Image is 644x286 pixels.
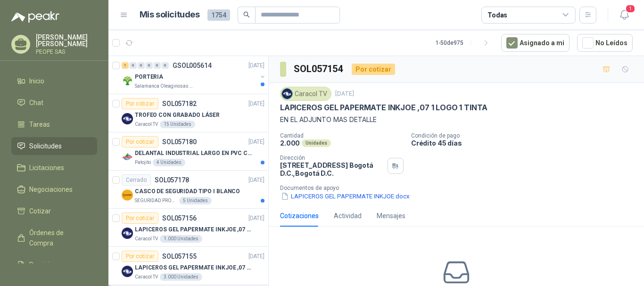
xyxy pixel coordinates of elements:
[248,176,264,185] p: [DATE]
[280,139,300,147] p: 2.000
[29,260,64,270] span: Remisiones
[108,171,268,209] a: CerradoSOL057178[DATE] Company LogoCASCO DE SEGURIDAD TIPO I BLANCOSEGURIDAD PROVISER LTDA5 Unidades
[411,132,640,139] p: Condición de pago
[280,114,633,125] p: EN EL ADJUNTO MAS DETALLE
[122,98,158,109] div: Por cotizar
[280,185,640,191] p: Documentos de apoyo
[153,159,185,166] div: 4 Unidades
[138,62,145,69] div: 0
[135,159,151,166] p: Patojito
[122,251,158,262] div: Por cotizar
[280,155,384,161] p: Dirección
[155,177,189,183] p: SOL057178
[135,187,240,196] p: CASCO DE SEGURIDAD TIPO I BLANCO
[162,215,197,221] p: SOL057156
[280,161,384,177] p: [STREET_ADDRESS] Bogotá D.C. , Bogotá D.C.
[36,49,97,55] p: PEOPE SAS
[135,197,177,204] p: SEGURIDAD PROVISER LTDA
[280,211,319,221] div: Cotizaciones
[248,99,264,108] p: [DATE]
[280,103,487,113] p: LAPICEROS GEL PAPERMATE INKJOE ,07 1 LOGO 1 TINTA
[108,209,268,247] a: Por cotizarSOL057156[DATE] Company LogoLAPICEROS GEL PAPERMATE INKJOE ,07 1 LOGO 1 TINTACaracol T...
[29,98,43,108] span: Chat
[108,94,268,132] a: Por cotizarSOL057182[DATE] Company LogoTROFEO CON GRABADO LÁSERCaracol TV15 Unidades
[248,61,264,70] p: [DATE]
[130,62,137,69] div: 0
[280,191,411,201] button: LAPICEROS GEL PAPERMATE INKJOE.docx
[11,159,97,177] a: Licitaciones
[280,87,331,101] div: Caracol TV
[29,228,88,248] span: Órdenes de Compra
[140,8,200,22] h1: Mis solicitudes
[162,62,169,69] div: 0
[243,11,250,18] span: search
[248,214,264,223] p: [DATE]
[122,60,266,90] a: 1 0 0 0 0 0 GSOL005614[DATE] Company LogoPORTERIASalamanca Oleaginosas SAS
[11,94,97,112] a: Chat
[29,141,62,151] span: Solicitudes
[334,211,362,221] div: Actividad
[29,206,51,216] span: Cotizar
[411,139,640,147] p: Crédito 45 días
[625,4,636,13] span: 1
[294,62,344,76] h3: SOL057154
[135,225,252,234] p: LAPICEROS GEL PAPERMATE INKJOE ,07 1 LOGO 1 TINTA
[335,90,354,98] p: [DATE]
[248,138,264,147] p: [DATE]
[154,62,161,69] div: 0
[160,235,202,243] div: 1.000 Unidades
[248,252,264,261] p: [DATE]
[11,202,97,220] a: Cotizar
[162,139,197,145] p: SOL057180
[122,113,133,124] img: Company Logo
[179,197,212,204] div: 5 Unidades
[207,9,230,21] span: 1754
[108,132,268,171] a: Por cotizarSOL057180[DATE] Company LogoDELANTAL INDUSTRIAL LARGO EN PVC COLOR AMARILLOPatojito4 U...
[162,100,197,107] p: SOL057182
[29,184,73,195] span: Negociaciones
[29,76,44,86] span: Inicio
[135,121,158,128] p: Caracol TV
[487,10,507,20] div: Todas
[122,62,129,69] div: 1
[135,73,163,82] p: PORTERIA
[11,72,97,90] a: Inicio
[11,180,97,198] a: Negociaciones
[280,132,404,139] p: Cantidad
[282,89,292,99] img: Company Logo
[616,7,633,24] button: 1
[577,34,633,52] button: No Leídos
[146,62,153,69] div: 0
[11,115,97,133] a: Tareas
[377,211,405,221] div: Mensajes
[135,263,252,272] p: LAPICEROS GEL PAPERMATE INKJOE ,07 1 LOGO 1 TINTA
[436,35,494,50] div: 1 - 50 de 975
[122,151,133,163] img: Company Logo
[135,111,220,120] p: TROFEO CON GRABADO LÁSER
[36,34,97,47] p: [PERSON_NAME] [PERSON_NAME]
[173,62,212,69] p: GSOL005614
[122,75,133,86] img: Company Logo
[501,34,570,52] button: Asignado a mi
[352,64,395,75] div: Por cotizar
[11,11,59,23] img: Logo peakr
[135,82,194,90] p: Salamanca Oleaginosas SAS
[160,273,202,281] div: 3.000 Unidades
[122,174,151,186] div: Cerrado
[11,224,97,252] a: Órdenes de Compra
[29,163,64,173] span: Licitaciones
[11,137,97,155] a: Solicitudes
[135,273,158,281] p: Caracol TV
[160,121,195,128] div: 15 Unidades
[108,247,268,285] a: Por cotizarSOL057155[DATE] Company LogoLAPICEROS GEL PAPERMATE INKJOE ,07 1 LOGO 1 TINTACaracol T...
[302,139,331,147] div: Unidades
[135,149,252,158] p: DELANTAL INDUSTRIAL LARGO EN PVC COLOR AMARILLO
[122,189,133,201] img: Company Logo
[122,266,133,277] img: Company Logo
[122,212,158,224] div: Por cotizar
[162,253,197,260] p: SOL057155
[11,256,97,274] a: Remisiones
[29,119,50,130] span: Tareas
[122,228,133,239] img: Company Logo
[135,235,158,243] p: Caracol TV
